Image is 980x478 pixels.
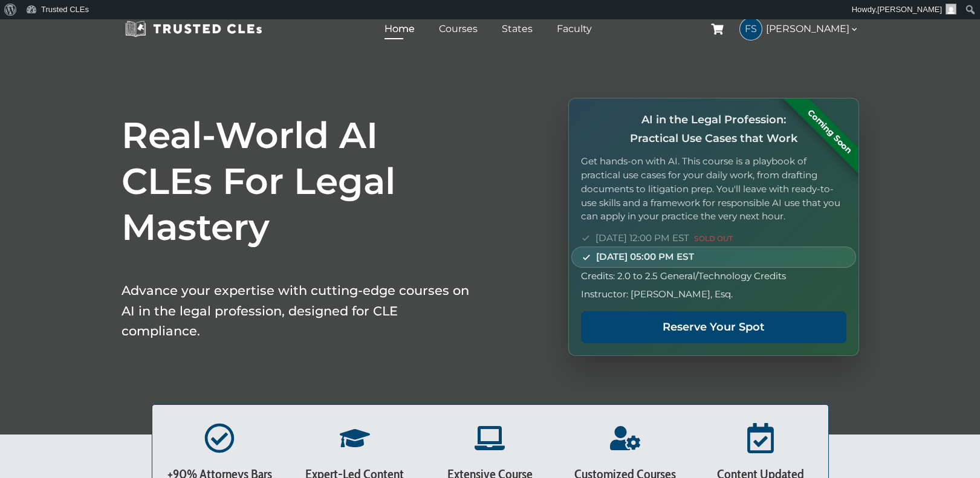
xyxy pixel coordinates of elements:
h4: AI in the Legal Profession: Practical Use Cases that Work [581,111,846,147]
a: States [499,20,536,37]
span: FS [740,18,762,40]
span: Credits: 2.0 to 2.5 General/Technology Credits [581,269,786,283]
a: Reserve Your Spot [581,311,846,343]
div: Coming Soon [782,84,877,179]
span: [PERSON_NAME] [877,5,942,14]
span: [PERSON_NAME] [766,21,859,37]
p: Advance your expertise with cutting-edge courses on AI in the legal profession, designed for CLE ... [122,280,472,341]
span: Instructor: [PERSON_NAME], Esq. [581,287,733,302]
a: Courses [436,20,481,37]
h1: Real-World AI CLEs For Legal Mastery [122,112,472,250]
span: [DATE] 05:00 PM EST [596,250,694,264]
a: Home [381,20,418,37]
img: Trusted CLEs [122,20,266,38]
a: Faculty [554,20,595,37]
span: [DATE] 12:00 PM EST [595,231,733,245]
span: SOLD OUT [694,234,733,243]
p: Get hands-on with AI. This course is a playbook of practical use cases for your daily work, from ... [581,155,846,224]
